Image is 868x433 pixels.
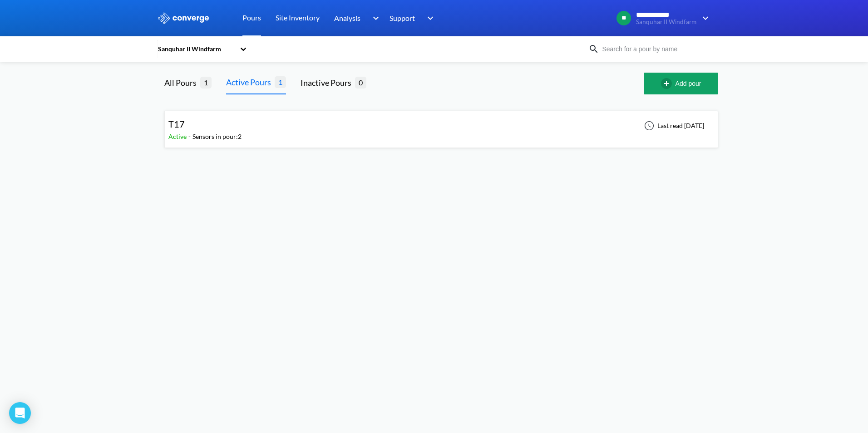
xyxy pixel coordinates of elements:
div: All Pours [164,76,200,89]
span: 1 [275,76,286,88]
span: 0 [355,77,366,88]
img: downArrow.svg [696,13,711,24]
a: T17Active-Sensors in pour:2Last read [DATE] [164,121,718,129]
div: Sensors in pour: 2 [192,132,242,142]
img: icon-search.svg [588,44,599,54]
span: T17 [168,118,185,129]
div: Last read [DATE] [639,120,707,131]
img: downArrow.svg [367,13,381,24]
span: Sanquhar II Windfarm [636,19,696,25]
div: Sanquhar II Windfarm [157,44,235,54]
span: Analysis [334,12,360,24]
img: logo_ewhite.svg [157,12,210,24]
input: Search for a pour by name [599,44,709,54]
span: Support [390,12,415,24]
div: Open Intercom Messenger [9,402,31,424]
img: add-circle-outline.svg [661,78,676,89]
div: Inactive Pours [301,76,355,89]
span: 1 [200,77,212,88]
div: Active Pours [226,76,275,89]
button: Add pour [644,73,718,94]
span: - [188,133,192,140]
img: downArrow.svg [421,13,436,24]
span: Active [168,133,188,140]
